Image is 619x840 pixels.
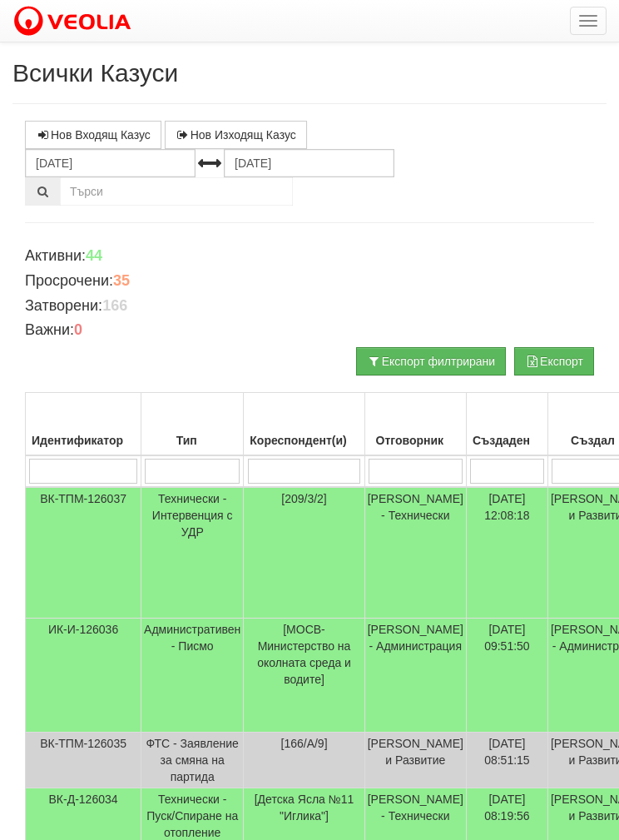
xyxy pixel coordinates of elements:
span: [Детска Ясла №11 "Иглика"] [255,793,354,823]
h4: Затворени: [25,298,594,315]
div: Идентификатор [28,429,138,452]
span: [166/А/9] [281,737,328,750]
td: ФТС - Заявление за смяна на партида [141,733,244,788]
b: 44 [86,247,102,264]
span: [МОСВ-Министерство на околната среда и водите] [257,623,351,686]
div: Отговорник [368,429,463,452]
b: 35 [113,272,130,289]
th: Създаден: No sort applied, activate to apply an ascending sort [466,393,547,456]
th: Кореспондент(и): No sort applied, activate to apply an ascending sort [244,393,364,456]
div: Кореспондент(и) [246,429,361,452]
button: Експорт филтрирани [356,347,506,375]
h4: Активни: [25,248,594,265]
td: [PERSON_NAME] - Администрация [364,619,466,733]
td: ВК-ТПМ-126037 [26,487,141,619]
img: VeoliaLogo.png [12,4,139,39]
td: [DATE] 12:08:18 [466,487,547,619]
td: ВК-ТПМ-126035 [26,733,141,788]
th: Отговорник: No sort applied, activate to apply an ascending sort [364,393,466,456]
th: Идентификатор: No sort applied, activate to apply an ascending sort [26,393,141,456]
b: 0 [74,321,82,338]
a: Нов Изходящ Казус [165,121,307,149]
h4: Важни: [25,322,594,339]
td: [PERSON_NAME] и Развитие [364,733,466,788]
td: [DATE] 08:51:15 [466,733,547,788]
a: Нов Входящ Казус [25,121,161,149]
td: Технически - Интервенция с УДР [141,487,244,619]
h4: Просрочени: [25,273,594,290]
h2: Всички Казуси [12,59,607,87]
div: Създаден [469,429,545,452]
td: [DATE] 09:51:50 [466,619,547,733]
b: 166 [102,297,127,314]
span: [209/3/2] [281,492,327,505]
td: [PERSON_NAME] - Технически [364,487,466,619]
input: Търсене по Идентификатор, Бл/Вх/Ап, Тип, Описание, Моб. Номер, Имейл, Файл, Коментар, [60,177,293,206]
div: Тип [144,429,240,452]
td: ИК-И-126036 [26,619,141,733]
button: Експорт [514,347,594,375]
th: Тип: No sort applied, activate to apply an ascending sort [141,393,244,456]
td: Административен - Писмо [141,619,244,733]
